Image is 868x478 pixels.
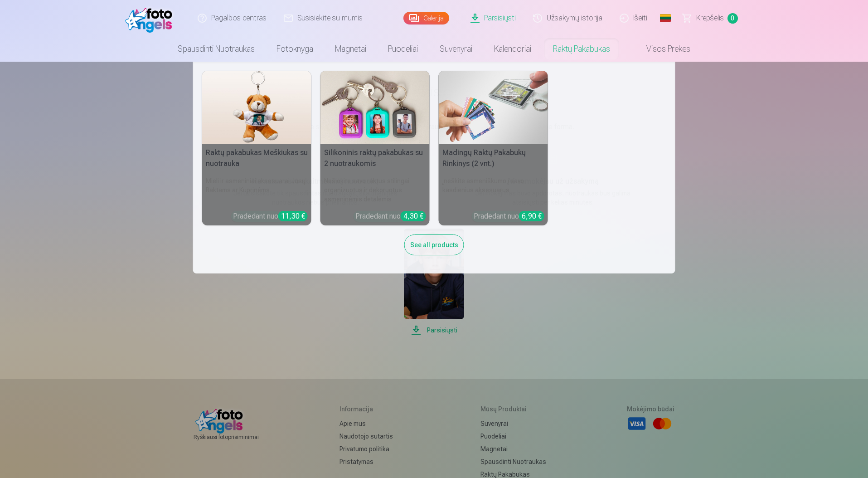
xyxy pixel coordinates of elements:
[278,211,308,221] div: 11,30 €
[404,234,464,255] div: See all products
[403,12,449,24] a: Galerija
[202,144,311,173] h5: Raktų pakabukas Meškiukas su nuotrauka
[439,71,548,144] img: Madingų Raktų Pakabukų Rinkinys (2 vnt.)
[324,36,377,62] a: Magnetai
[439,144,548,173] h5: Madingų Raktų Pakabukų Rinkinys (2 vnt.)
[439,71,548,225] a: Madingų Raktų Pakabukų Rinkinys (2 vnt.)Madingų Raktų Pakabukų Rinkinys (2 vnt.)Įneškite asmenišk...
[355,211,426,222] div: Pradedant nuo
[167,36,266,62] a: Spausdinti nuotraukas
[125,4,177,33] img: /fa2
[401,211,426,221] div: 4,30 €
[202,173,311,207] h6: Mieli ir asmeniniai aksesuarai Jūsų Raktams ar Kuprinėms
[439,173,548,207] h6: Įneškite asmeniškumo į savo kasdienius aksesuarus
[696,13,724,24] span: Krepšelis
[233,211,308,222] div: Pradedant nuo
[320,71,430,225] a: Silikoninis raktų pakabukas su 2 nuotraukomisSilikoninis raktų pakabukas su 2 nuotraukomisNešioki...
[727,13,738,24] span: 0
[474,211,544,222] div: Pradedant nuo
[483,36,542,62] a: Kalendoriai
[404,239,464,249] a: See all products
[621,36,701,62] a: Visos prekės
[202,71,311,225] a: Raktų pakabukas Meškiukas su nuotraukaRaktų pakabukas Meškiukas su nuotraukaMieli ir asmeniniai a...
[266,36,324,62] a: Fotoknyga
[429,36,483,62] a: Suvenyrai
[519,211,544,221] div: 6,90 €
[377,36,429,62] a: Puodeliai
[542,36,621,62] a: Raktų pakabukas
[320,144,430,173] h5: Silikoninis raktų pakabukas su 2 nuotraukomis
[320,71,430,144] img: Silikoninis raktų pakabukas su 2 nuotraukomis
[202,71,311,144] img: Raktų pakabukas Meškiukas su nuotrauka
[320,173,430,207] h6: Nešiokite savo raktus stilingai organizuotus ir dekoruotus asmeninėmis detalėmis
